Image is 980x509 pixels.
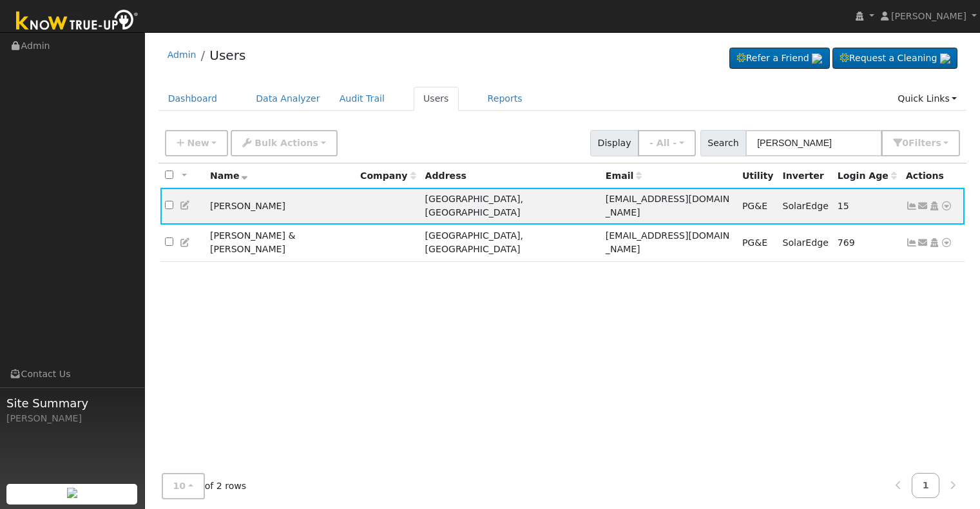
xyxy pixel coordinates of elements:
a: Edit User [180,237,191,248]
span: Email [606,171,642,181]
td: [PERSON_NAME] & [PERSON_NAME] [206,225,356,261]
button: 0Filters [881,130,960,156]
span: SolarEdge [782,201,828,211]
span: Display [590,130,639,156]
img: Know True-Up [10,7,145,36]
span: Search [700,130,746,156]
span: Company name [360,171,416,181]
td: [GEOGRAPHIC_DATA], [GEOGRAPHIC_DATA] [421,225,601,261]
td: [GEOGRAPHIC_DATA], [GEOGRAPHIC_DATA] [421,188,601,225]
a: lindabrase1@gmail.com [918,199,929,213]
img: retrieve [67,488,77,498]
a: Login As [928,237,940,248]
button: - All - [638,130,696,156]
span: New [187,138,209,148]
span: s [936,138,941,148]
a: Reports [478,87,532,111]
span: 08/19/2023 4:33:25 PM [838,237,855,248]
a: Admin [168,50,197,60]
a: Audit Trail [330,87,394,111]
a: Edit User [180,200,191,210]
div: Utility [742,169,774,183]
span: [EMAIL_ADDRESS][DOMAIN_NAME] [606,230,729,254]
div: Inverter [782,169,828,183]
img: retrieve [940,53,950,64]
span: 10 [173,481,186,491]
a: Login As [928,201,940,211]
span: Site Summary [6,394,138,412]
span: [EMAIL_ADDRESS][DOMAIN_NAME] [606,194,729,217]
a: Other actions [941,236,952,250]
span: Name [210,171,248,181]
a: Users [414,87,459,111]
span: Bulk Actions [255,138,318,148]
a: Request a Cleaning [832,48,957,69]
button: New [165,130,229,156]
div: Actions [906,169,960,183]
a: Users [209,48,245,63]
a: Quick Links [888,87,966,111]
button: Bulk Actions [231,130,337,156]
span: [PERSON_NAME] [891,11,966,21]
span: SolarEdge [782,237,828,248]
div: [PERSON_NAME] [6,412,138,425]
a: Other actions [941,199,952,213]
img: retrieve [812,53,822,64]
input: Search [745,130,882,156]
div: Address [425,169,597,183]
a: rswindle01@comcast.net [918,236,929,250]
span: PG&E [742,201,767,211]
a: Refer a Friend [729,48,830,69]
span: 09/11/2025 7:25:14 AM [838,201,849,211]
a: Dashboard [159,87,227,111]
a: Data Analyzer [246,87,330,111]
td: [PERSON_NAME] [206,188,356,225]
span: of 2 rows [162,473,247,499]
span: PG&E [742,237,767,248]
button: 10 [162,473,205,499]
span: Days since last login [838,171,897,181]
span: Filter [908,138,941,148]
a: Show Graph [906,237,918,248]
a: Show Graph [906,201,918,211]
a: 1 [912,473,940,498]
